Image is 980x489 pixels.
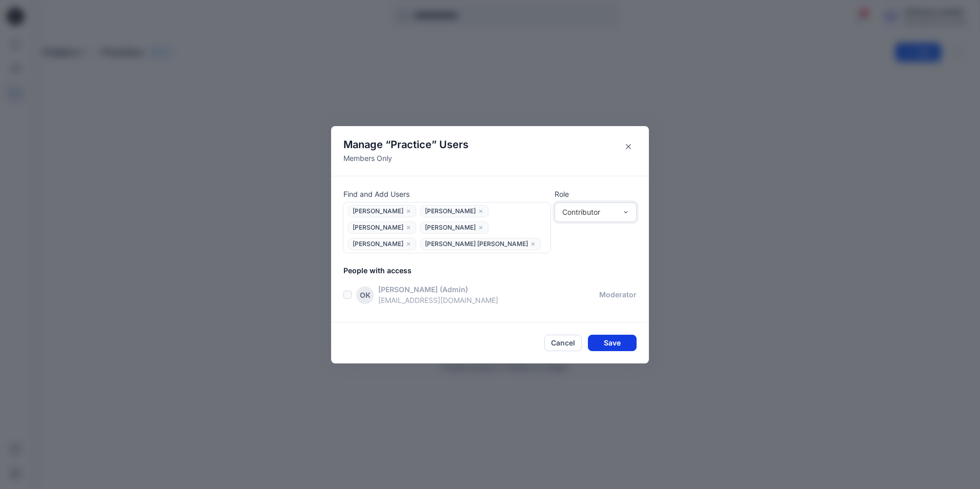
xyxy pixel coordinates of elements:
[530,239,536,249] button: close
[356,286,374,304] div: OK
[353,207,403,218] span: [PERSON_NAME]
[425,207,476,218] span: [PERSON_NAME]
[425,239,528,251] span: [PERSON_NAME] [PERSON_NAME]
[343,153,468,164] p: Members Only
[378,284,438,295] p: [PERSON_NAME]
[343,265,649,276] p: People with access
[391,138,432,151] span: Practice
[620,138,637,155] button: Close
[405,239,412,249] button: close
[544,335,582,351] button: Cancel
[599,289,637,300] p: moderator
[343,189,550,199] p: Find and Add Users
[478,222,484,233] button: close
[440,284,468,295] p: (Admin)
[343,138,468,151] h4: Manage “ ” Users
[562,207,617,217] div: Contributor
[555,189,637,199] p: Role
[405,222,412,233] button: close
[378,295,599,305] p: [EMAIL_ADDRESS][DOMAIN_NAME]
[353,239,403,251] span: [PERSON_NAME]
[588,335,637,351] button: Save
[405,206,412,216] button: close
[425,223,476,234] span: [PERSON_NAME]
[478,206,484,216] button: close
[353,223,403,234] span: [PERSON_NAME]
